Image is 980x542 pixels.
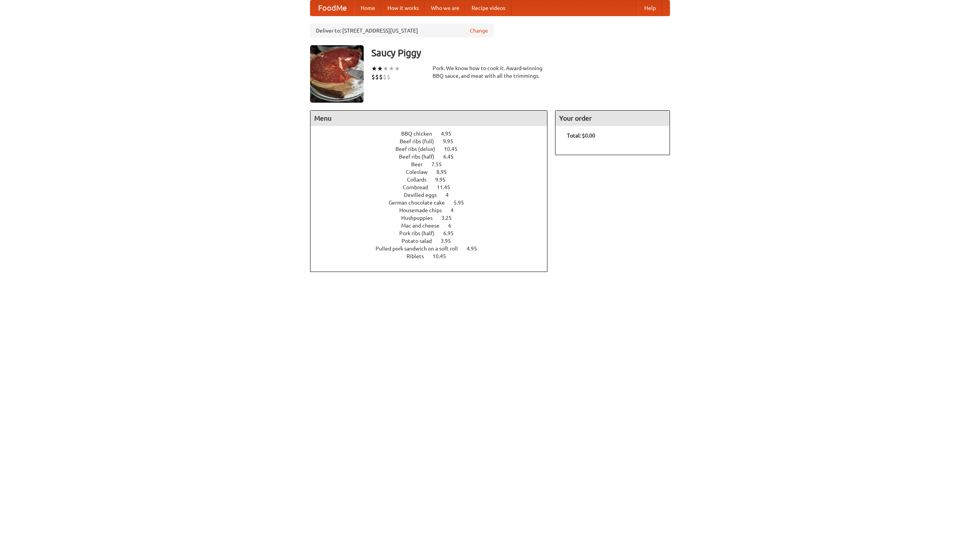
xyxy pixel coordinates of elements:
a: Devilled eggs 4 [404,192,463,198]
a: Pork ribs (half) 6.95 [399,230,468,236]
span: Pork ribs (half) [399,230,442,236]
a: Pulled pork sandwich on a soft roll 4.95 [376,246,491,252]
span: 5.95 [454,200,472,206]
span: Hushpuppies [401,215,440,221]
div: Deliver to: [STREET_ADDRESS][US_STATE] [310,24,494,38]
a: Collards 9.95 [407,177,460,183]
span: 4.95 [441,131,459,137]
span: 4 [451,207,461,213]
li: $ [383,73,387,81]
span: Potato salad [402,238,439,244]
span: Housemade chips [399,207,449,213]
span: Cornbread [403,184,436,190]
span: BBQ chicken [401,131,440,137]
a: Potato salad 3.95 [402,238,465,244]
li: ★ [371,64,377,73]
a: Housemade chips 4 [399,207,468,213]
span: Beef ribs (full) [400,138,442,144]
span: 9.95 [435,177,453,183]
span: Riblets [407,253,431,259]
span: 9.95 [443,138,461,144]
a: Change [470,27,488,34]
li: ★ [394,64,400,73]
li: $ [387,73,390,81]
li: $ [371,73,375,81]
span: 6.45 [443,154,461,160]
a: Recipe videos [465,0,511,16]
li: ★ [389,64,394,73]
span: 11.45 [437,184,458,190]
h4: Menu [310,111,547,126]
b: Total: $0.00 [567,133,595,139]
a: Beef ribs (half) 6.45 [399,154,468,160]
li: $ [375,73,379,81]
li: $ [379,73,383,81]
span: 4 [446,192,456,198]
a: How it works [381,0,425,16]
a: Help [638,0,662,16]
span: Mac and cheese [401,223,447,229]
span: Beef ribs (delux) [395,146,443,152]
span: Collards [407,177,434,183]
a: Hushpuppies 3.25 [401,215,466,221]
div: Pork. We know how to cook it. Award-winning BBQ sauce, and meat with all the trimmings. [433,64,547,80]
a: Beef ribs (delux) 10.45 [395,146,472,152]
a: Home [354,0,381,16]
span: 3.95 [441,238,459,244]
a: Beer 7.55 [411,161,456,167]
span: 4.95 [467,246,485,252]
span: Beer [411,161,430,167]
span: 10.45 [433,253,454,259]
span: Pulled pork sandwich on a soft roll [376,246,465,252]
span: 7.55 [431,161,449,167]
span: 3.25 [441,215,459,221]
li: ★ [383,64,389,73]
a: German chocolate cake 5.95 [389,200,478,206]
span: Beef ribs (half) [399,154,442,160]
span: 6.95 [443,230,461,236]
h3: Saucy Piggy [371,45,670,61]
li: ★ [377,64,383,73]
a: Beef ribs (full) 9.95 [400,138,467,144]
span: 8.95 [436,169,454,175]
img: angular.jpg [310,45,364,103]
span: 10.45 [444,146,465,152]
span: 6 [448,223,459,229]
span: Devilled eggs [404,192,444,198]
h4: Your order [555,111,670,126]
a: Coleslaw 8.95 [406,169,461,175]
a: Riblets 10.45 [407,253,460,259]
span: Coleslaw [406,169,435,175]
a: Cornbread 11.45 [403,184,464,190]
span: German chocolate cake [389,200,452,206]
a: Who we are [425,0,465,16]
a: Mac and cheese 6 [401,223,465,229]
a: BBQ chicken 4.95 [401,131,465,137]
a: FoodMe [310,0,354,16]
